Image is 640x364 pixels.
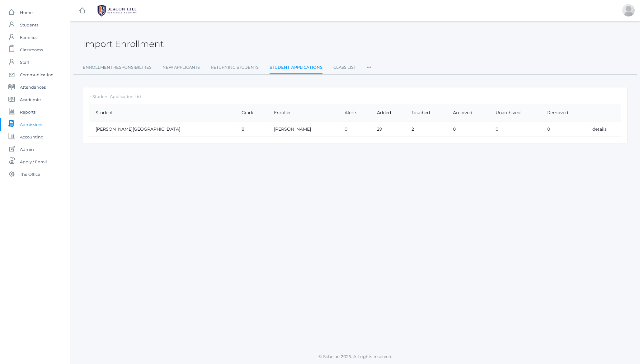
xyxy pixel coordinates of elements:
[592,126,607,132] a: details
[20,68,54,81] span: Communication
[270,61,322,75] a: Student Applications
[20,44,43,56] span: Classrooms
[333,61,356,74] a: Class List
[89,122,235,137] td: [PERSON_NAME][GEOGRAPHIC_DATA]
[541,104,586,122] th: Removed
[268,104,338,122] th: Enroller
[20,106,35,118] span: Reports
[489,104,541,122] th: Unarchived
[20,56,29,68] span: Staff
[70,353,640,360] p: © Scholae 2025. All rights reserved.
[20,81,46,93] span: Attendances
[89,94,621,100] a: < Student Application List
[447,104,489,122] th: Archived
[94,3,140,18] img: BHCALogos-05-308ed15e86a5a0abce9b8dd61676a3503ac9727e845dece92d48e8588c001991.png
[20,6,33,19] span: Home
[489,122,541,137] td: 0
[211,61,259,74] a: Returning Students
[83,39,164,49] h2: Import Enrollment
[20,19,38,31] span: Students
[20,143,34,156] span: Admin
[622,4,635,16] div: Jason Roberts
[20,118,43,131] span: Admissions
[541,122,586,137] td: 0
[20,31,37,44] span: Families
[371,122,405,137] td: 29
[405,104,447,122] th: Touched
[235,122,268,137] td: 8
[20,131,44,143] span: Accounting
[20,93,42,106] span: Academics
[268,122,338,137] td: [PERSON_NAME]
[338,122,371,137] td: 0
[83,61,152,74] a: Enrollment Responsibilities
[405,122,447,137] td: 2
[447,122,489,137] td: 0
[162,61,200,74] a: New Applicants
[20,168,40,180] span: The Office
[89,104,235,122] th: Student
[20,156,47,168] span: Apply / Enroll
[338,104,371,122] th: Alerts
[235,104,268,122] th: Grade
[371,104,405,122] th: Added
